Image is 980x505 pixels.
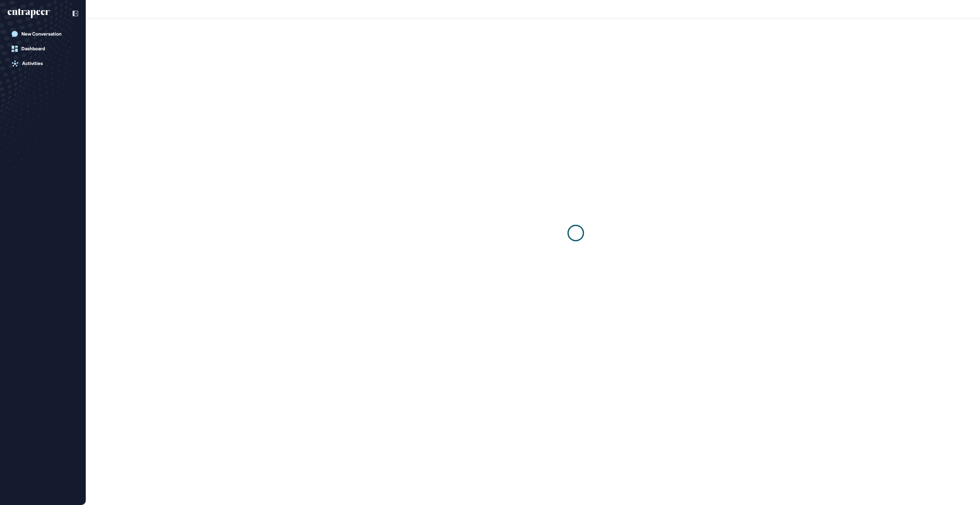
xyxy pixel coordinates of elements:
[21,31,62,37] div: New Conversation
[8,9,50,18] div: entrapeer-logo
[22,61,43,66] div: Activities
[8,57,78,70] a: Activities
[8,28,78,40] a: New Conversation
[8,43,78,55] a: Dashboard
[21,46,45,52] div: Dashboard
